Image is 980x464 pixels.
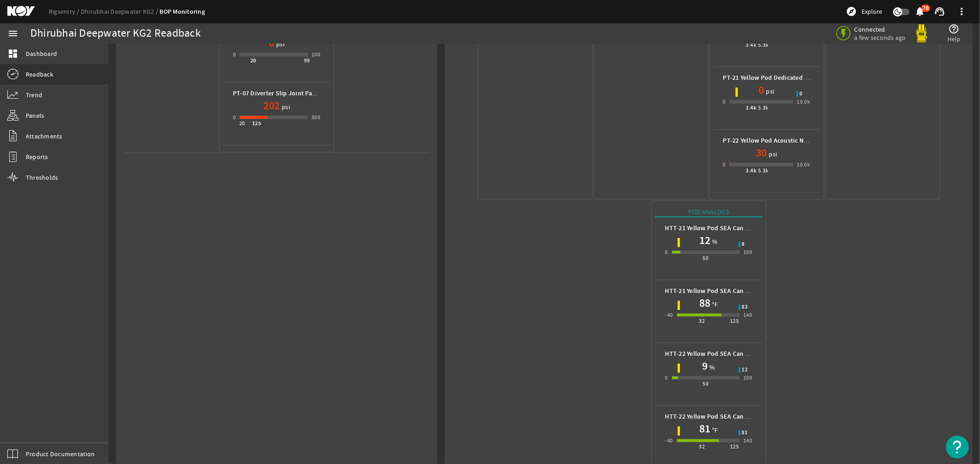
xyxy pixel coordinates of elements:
div: 3.4k [746,166,757,175]
span: psi [280,102,290,111]
div: 32 [699,316,705,326]
div: 5.3k [758,103,769,112]
span: 8 [742,242,745,247]
div: -40 [665,436,673,445]
div: -40 [665,310,673,320]
div: 50 [703,379,709,388]
div: 10.0k [797,160,810,169]
div: 5.3k [758,40,769,50]
span: Connected [855,25,906,33]
span: Readback [26,70,53,79]
button: more_vert [951,0,973,22]
span: 12 [742,367,748,373]
a: BOP Monitoring [160,7,205,16]
div: 140 [743,436,752,445]
a: Rigsentry [49,7,81,16]
span: psi [274,39,284,49]
div: 10.0k [797,97,810,106]
span: Reports [26,152,48,161]
div: 125 [730,316,739,326]
span: 81 [742,430,748,436]
mat-icon: support_agent [934,6,945,17]
span: Explore [861,7,882,16]
button: Explore [842,4,886,19]
div: 0 [723,97,726,106]
h1: 202 [263,98,280,113]
div: 20 [239,119,245,128]
div: 100 [312,50,320,59]
b: HTT-22 Yellow Pod SEA Can 2 Humidity [665,349,777,358]
span: Trend [26,90,42,99]
div: 0 [665,373,668,382]
span: °F [710,300,718,309]
b: HTT-21 Yellow Pod SEA Can 1 Temperature [665,287,787,295]
span: °F [710,425,718,435]
span: 83 [742,304,748,310]
div: 0 [233,50,236,59]
span: Dashboard [26,49,57,58]
div: 100 [743,248,752,257]
div: 99 [304,56,310,65]
h1: 88 [699,296,710,310]
mat-icon: dashboard [7,48,18,59]
div: 100 [743,373,752,382]
mat-icon: menu [7,28,18,39]
b: PT-21 Yellow Pod Dedicated Shear Accumlator Bank Pressure [723,73,897,82]
div: 3.4k [746,103,757,112]
div: 0 [665,248,668,257]
b: PT-22 Yellow Pod Acoustic Non-Shear Accumulator Bank Pressure [723,136,911,145]
b: PT-07 Diverter Slip Joint Packer Hydraulic Pressure [233,89,380,98]
span: Thresholds [26,173,58,182]
img: Yellowpod.svg [912,24,931,43]
div: 125 [730,442,739,451]
span: psi [765,87,775,96]
div: Pod Analogs [655,207,763,217]
b: HTT-22 Yellow Pod SEA Can 2 Temperature [665,412,787,421]
div: 20 [250,56,256,65]
h1: 9 [702,359,708,373]
div: 0 [723,160,726,169]
button: 78 [915,7,925,17]
mat-icon: help_outline [949,23,960,34]
h1: 81 [699,421,710,436]
span: % [710,237,718,246]
div: 0 [233,113,236,122]
h1: 12 [699,233,710,248]
h1: 30 [756,145,767,160]
span: a few seconds ago [855,33,906,42]
div: 125 [252,119,261,128]
div: 5.3k [758,166,769,175]
mat-icon: notifications [915,6,926,17]
div: 140 [743,310,752,320]
div: Dhirubhai Deepwater KG2 Readback [30,29,201,38]
div: 50 [703,254,709,263]
span: 0 [800,91,803,97]
h1: 0 [759,83,765,97]
div: 32 [699,442,705,451]
b: HTT-21 Yellow Pod SEA Can 1 Humidity [665,224,777,232]
span: psi [767,149,777,159]
span: Product Documentation [26,449,95,458]
div: 500 [312,113,320,122]
a: Dhirubhai Deepwater KG2 [81,7,160,16]
button: Open Resource Center [946,436,969,458]
span: Attachments [26,132,62,141]
mat-icon: explore [846,6,857,17]
span: % [708,363,715,372]
span: Help [947,34,961,44]
div: 3.4k [746,40,757,50]
span: Panels [26,111,45,120]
